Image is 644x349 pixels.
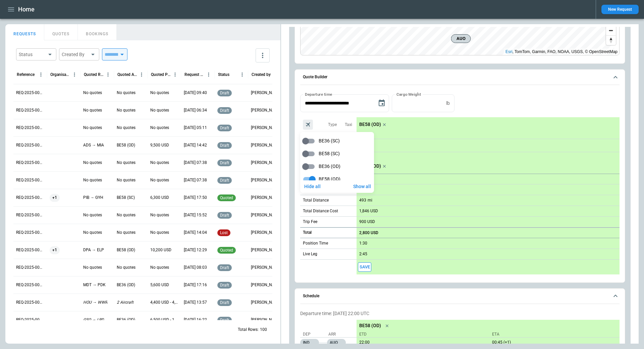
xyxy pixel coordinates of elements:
[302,182,323,191] button: Hide all
[351,182,373,191] button: Show all
[319,176,340,182] span: BE58 (OD)
[300,132,374,188] div: scrollable content
[319,164,340,169] span: BE36 (OD)
[319,151,340,157] span: BE58 (SC)
[319,138,340,144] span: BE36 (SC)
